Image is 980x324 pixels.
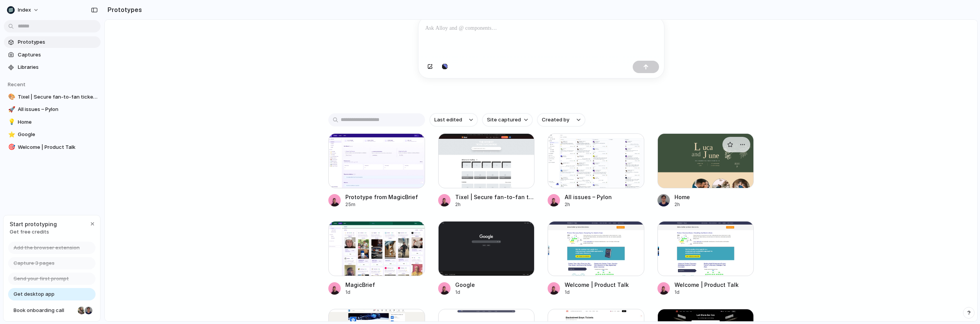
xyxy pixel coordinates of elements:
[18,51,97,59] span: Captures
[4,36,101,48] a: Prototypes
[674,289,739,296] div: 1d
[438,221,535,296] a: GoogleGoogle1d
[434,116,462,124] span: Last edited
[657,133,754,208] a: HomeHome2h
[4,91,101,103] a: 🎨Tixel | Secure fan-to-fan ticket resale to live events
[430,113,478,126] button: Last edited
[18,93,97,101] span: Tixel | Secure fan-to-fan ticket resale to live events
[565,289,629,296] div: 1d
[455,201,535,208] div: 2h
[7,131,15,138] button: ⭐
[455,289,475,296] div: 1d
[18,118,97,126] span: Home
[4,129,101,140] a: ⭐Google
[8,92,14,101] div: 🎨
[4,49,101,61] a: Captures
[8,143,14,152] div: 🎯
[4,142,101,153] a: 🎯Welcome | Product Talk
[345,193,418,201] div: Prototype from MagicBrief
[18,143,97,151] span: Welcome | Product Talk
[345,289,375,296] div: 1d
[4,116,101,128] a: 💡Home
[565,281,629,289] div: Welcome | Product Talk
[345,281,375,289] div: MagicBrief
[14,275,69,283] span: Send your first prompt
[8,288,96,300] a: Get desktop app
[674,281,739,289] div: Welcome | Product Talk
[18,38,97,46] span: Prototypes
[7,93,15,101] button: 🎨
[565,193,612,201] div: All issues – Pylon
[18,6,31,14] span: Index
[328,221,425,296] a: MagicBriefMagicBrief1d
[7,106,15,113] button: 🚀
[537,113,585,126] button: Created by
[10,228,57,236] span: Get free credits
[14,259,55,267] span: Capture 3 pages
[104,5,142,14] h2: Prototypes
[455,281,475,289] div: Google
[328,133,425,208] a: Prototype from MagicBriefPrototype from MagicBrief25m
[18,106,97,113] span: All issues – Pylon
[674,193,690,201] div: Home
[482,113,533,126] button: Site captured
[542,116,569,124] span: Created by
[84,306,93,315] div: Christian Iacullo
[14,290,55,298] span: Get desktop app
[4,104,101,115] a: 🚀All issues – Pylon
[7,143,15,151] button: 🎯
[8,130,14,139] div: ⭐
[77,306,86,315] div: Nicole Kubica
[455,193,535,201] div: Tixel | Secure fan-to-fan ticket resale to live events
[8,81,26,87] span: Recent
[18,131,97,138] span: Google
[14,244,80,252] span: Add the browser extension
[657,221,754,296] a: Welcome | Product TalkWelcome | Product Talk1d
[8,105,14,114] div: 🚀
[345,201,418,208] div: 25m
[18,63,97,71] span: Libraries
[7,118,15,126] button: 💡
[10,220,57,228] span: Start prototyping
[4,61,101,73] a: Libraries
[674,201,690,208] div: 2h
[548,221,644,296] a: Welcome | Product TalkWelcome | Product Talk1d
[487,116,521,124] span: Site captured
[565,201,612,208] div: 2h
[4,4,43,16] button: Index
[8,118,14,126] div: 💡
[14,307,75,314] span: Book onboarding call
[548,133,644,208] a: All issues – PylonAll issues – Pylon2h
[8,304,96,317] a: Book onboarding call
[438,133,535,208] a: Tixel | Secure fan-to-fan ticket resale to live eventsTixel | Secure fan-to-fan ticket resale to ...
